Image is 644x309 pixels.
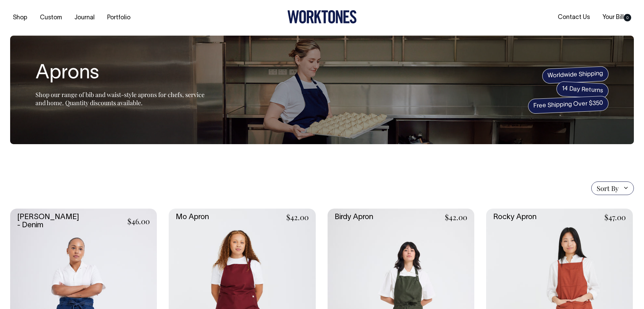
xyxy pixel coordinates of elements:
[35,91,205,107] span: Shop our range of bib and waist-style aprons for chefs, service and home. Quantity discounts avai...
[600,12,634,23] a: Your Bill0
[72,12,97,23] a: Journal
[35,63,205,84] h1: Aprons
[624,14,631,21] span: 0
[597,184,619,192] span: Sort By
[542,66,609,84] span: Worldwide Shipping
[555,12,593,23] a: Contact Us
[556,81,609,99] span: 14 Day Returns
[528,96,609,114] span: Free Shipping Over $350
[104,12,133,23] a: Portfolio
[37,12,65,23] a: Custom
[10,12,30,23] a: Shop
